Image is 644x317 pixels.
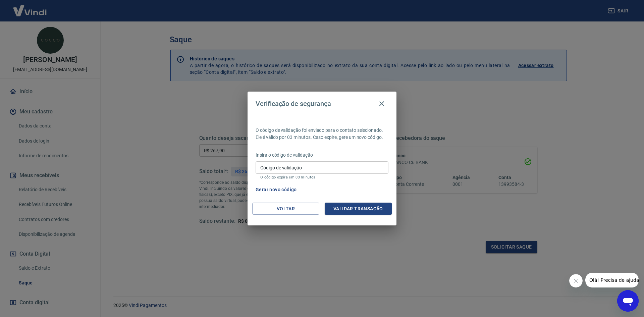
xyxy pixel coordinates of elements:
button: Validar transação [325,203,392,215]
button: Voltar [252,203,319,215]
p: Insira o código de validação [256,152,388,159]
p: O código expira em 03 minutos. [260,175,384,179]
p: O código de validação foi enviado para o contato selecionado. Ele é válido por 03 minutos. Caso e... [256,127,388,141]
iframe: Mensagem da empresa [585,273,639,287]
span: Olá! Precisa de ajuda? [4,5,56,10]
h4: Verificação de segurança [256,100,331,108]
iframe: Botão para abrir a janela de mensagens [617,290,639,312]
iframe: Fechar mensagem [569,274,583,287]
button: Gerar novo código [253,183,300,196]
